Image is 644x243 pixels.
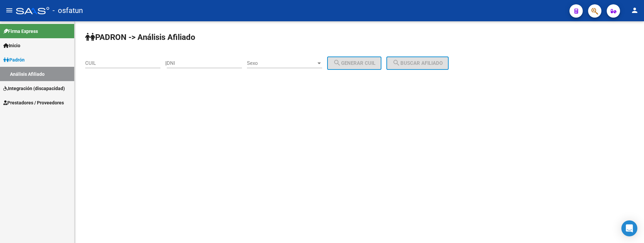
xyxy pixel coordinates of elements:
[5,6,13,14] mat-icon: menu
[333,60,375,66] span: Generar CUIL
[3,42,20,49] span: Inicio
[247,60,316,66] span: Sexo
[165,60,386,66] div: |
[3,85,65,92] span: Integración (discapacidad)
[85,33,195,42] strong: PADRON -> Análisis Afiliado
[3,99,64,106] span: Prestadores / Proveedores
[392,60,443,66] span: Buscar afiliado
[392,59,400,67] mat-icon: search
[631,6,639,14] mat-icon: person
[333,59,341,67] mat-icon: search
[53,3,83,18] span: - osfatun
[327,57,381,70] button: Generar CUIL
[3,56,25,63] span: Padrón
[3,28,38,35] span: Firma Express
[386,57,449,70] button: Buscar afiliado
[621,220,637,236] div: Open Intercom Messenger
